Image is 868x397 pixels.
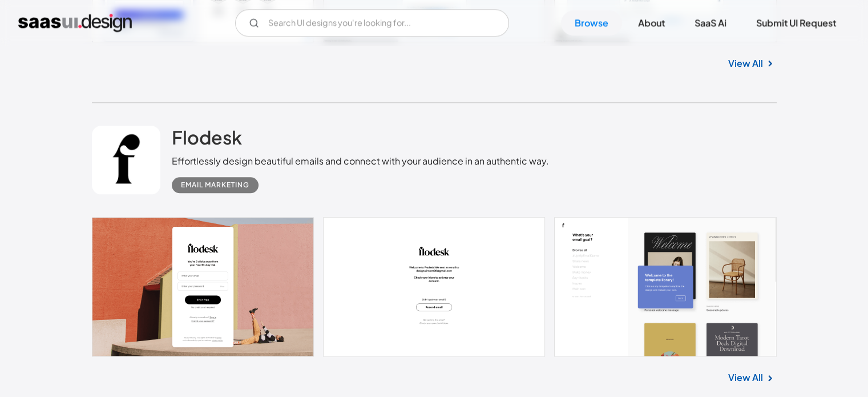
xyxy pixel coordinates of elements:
[181,178,249,192] div: Email Marketing
[235,9,509,37] form: Email Form
[235,9,509,37] input: Search UI designs you're looking for...
[172,126,242,154] a: Flodesk
[728,57,763,70] a: View All
[624,10,679,35] a: About
[172,126,242,149] h2: Flodesk
[681,10,740,35] a: SaaS Ai
[742,10,850,35] a: Submit UI Request
[561,10,622,35] a: Browse
[728,371,763,384] a: View All
[172,154,549,168] div: Effortlessly design beautiful emails and connect with your audience in an authentic way.
[18,14,132,32] a: home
